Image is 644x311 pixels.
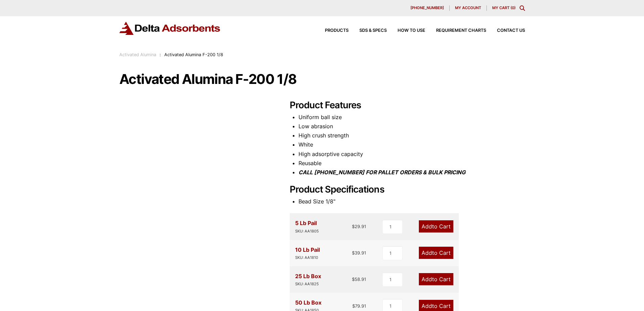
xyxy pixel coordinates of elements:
[419,273,453,285] a: Add to Cart
[119,22,221,35] img: Delta Adsorbents
[359,28,387,33] span: SDS & SPECS
[299,113,525,122] li: Uniform ball size
[520,5,525,11] div: Toggle Modal Content
[405,5,450,11] a: [PHONE_NUMBER]
[299,140,525,149] li: White
[295,272,321,287] div: 25 Lb Box
[398,28,425,33] span: How to Use
[419,220,453,232] a: Add to Cart
[119,72,525,86] h1: Activated Alumina F-200 1/8
[295,245,320,261] div: 10 Lb Pail
[299,159,525,168] li: Reusable
[295,254,320,261] div: SKU: AA1810
[419,247,453,259] a: Add to Cart
[425,28,486,33] a: Requirement Charts
[352,224,355,229] span: $
[492,5,516,10] a: My Cart (0)
[352,250,366,256] bdi: 39.91
[295,281,321,287] div: SKU: AA1825
[314,28,349,33] a: Products
[497,28,525,33] span: Contact Us
[450,5,487,11] a: My account
[352,276,366,282] bdi: 58.91
[299,197,525,206] li: Bead Size 1/8"
[299,150,525,159] li: High adsorptive capacity
[352,303,355,309] span: $
[387,28,425,33] a: How to Use
[290,100,525,111] h2: Product Features
[352,250,355,256] span: $
[119,52,156,57] a: Activated Alumina
[164,52,223,57] span: Activated Alumina F-200 1/8
[325,28,349,33] span: Products
[352,276,355,282] span: $
[160,52,161,57] span: :
[295,219,319,234] div: 5 Lb Pail
[290,184,525,195] h2: Product Specifications
[436,28,486,33] span: Requirement Charts
[352,224,366,229] bdi: 29.91
[295,228,319,235] div: SKU: AA1805
[299,131,525,140] li: High crush strength
[352,303,366,309] bdi: 79.91
[512,5,514,10] span: 0
[349,28,387,33] a: SDS & SPECS
[410,6,444,10] span: [PHONE_NUMBER]
[455,6,481,10] span: My account
[299,169,466,176] i: CALL [PHONE_NUMBER] FOR PALLET ORDERS & BULK PRICING
[486,28,525,33] a: Contact Us
[299,122,525,131] li: Low abrasion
